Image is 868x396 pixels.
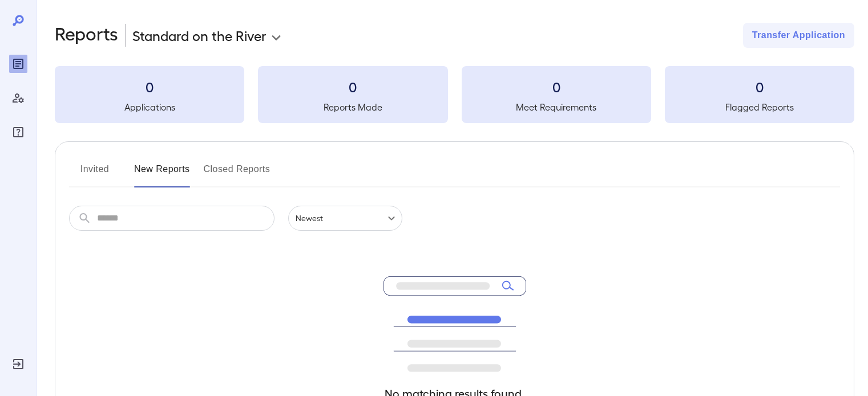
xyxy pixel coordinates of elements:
[134,160,190,187] button: New Reports
[55,100,244,114] h5: Applications
[55,23,118,48] h2: Reports
[258,77,447,96] h3: 0
[462,100,651,114] h5: Meet Requirements
[204,160,271,187] button: Closed Reports
[9,89,27,107] div: Manage Users
[665,77,854,96] h3: 0
[132,26,267,44] p: Standard on the River
[462,77,651,96] h3: 0
[9,355,27,373] div: Log Out
[9,123,27,141] div: FAQ
[288,206,402,231] div: Newest
[665,100,854,114] h5: Flagged Reports
[69,160,120,187] button: Invited
[258,100,447,114] h5: Reports Made
[55,66,854,123] summary: 0Applications0Reports Made0Meet Requirements0Flagged Reports
[55,77,244,96] h3: 0
[743,23,854,48] button: Transfer Application
[9,55,27,73] div: Reports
